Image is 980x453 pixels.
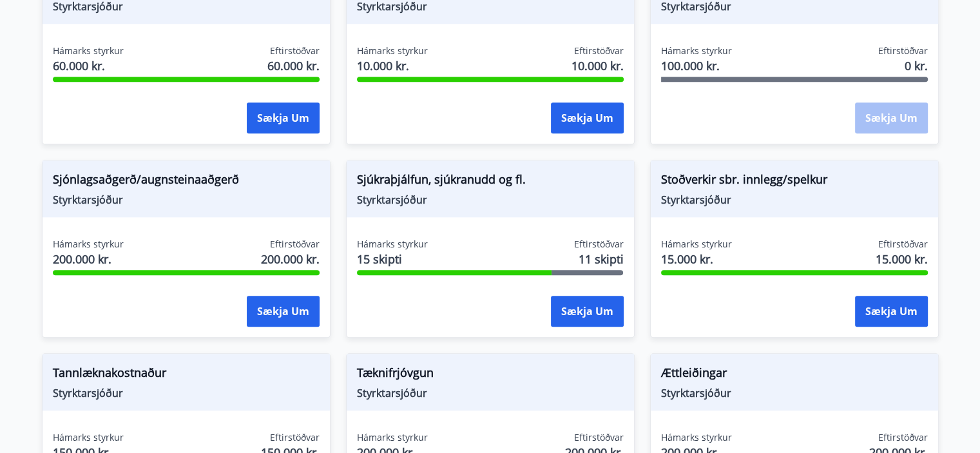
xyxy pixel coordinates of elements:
span: Hámarks styrkur [661,431,732,444]
span: Tæknifrjóvgun [357,364,624,386]
span: Eftirstöðvar [878,238,928,251]
span: 15.000 kr. [876,251,928,267]
button: Sækja um [855,296,928,327]
span: 15.000 kr. [661,251,732,267]
span: Styrktarsjóður [661,386,928,400]
span: Styrktarsjóður [357,193,624,207]
span: Eftirstöðvar [878,431,928,444]
button: Sækja um [551,102,624,133]
span: 15 skipti [357,251,428,267]
span: 200.000 kr. [53,251,124,267]
span: Styrktarsjóður [357,386,624,400]
span: Sjónlagsaðgerð/augnsteinaaðgerð [53,171,320,193]
span: 10.000 kr. [357,57,428,74]
span: Hámarks styrkur [357,431,428,444]
span: 100.000 kr. [661,57,732,74]
button: Sækja um [551,296,624,327]
span: Eftirstöðvar [574,431,624,444]
button: Sækja um [247,296,320,327]
span: Styrktarsjóður [661,193,928,207]
span: 60.000 kr. [53,57,124,74]
span: Styrktarsjóður [53,386,320,400]
span: Hámarks styrkur [53,238,124,251]
span: Sjúkraþjálfun, sjúkranudd og fl. [357,171,624,193]
span: Ættleiðingar [661,364,928,386]
span: Hámarks styrkur [357,44,428,57]
span: Hámarks styrkur [357,238,428,251]
span: Stoðverkir sbr. innlegg/spelkur [661,171,928,193]
span: 11 skipti [579,251,624,267]
span: Styrktarsjóður [53,193,320,207]
span: Hámarks styrkur [53,431,124,444]
span: Eftirstöðvar [574,44,624,57]
span: Eftirstöðvar [270,431,320,444]
span: 10.000 kr. [572,57,624,74]
span: Eftirstöðvar [270,44,320,57]
span: Tannlæknakostnaður [53,364,320,386]
span: Eftirstöðvar [270,238,320,251]
span: Eftirstöðvar [878,44,928,57]
span: Hámarks styrkur [661,44,732,57]
span: 0 kr. [905,57,928,74]
button: Sækja um [247,102,320,133]
span: 60.000 kr. [267,57,320,74]
span: Hámarks styrkur [53,44,124,57]
span: 200.000 kr. [261,251,320,267]
span: Eftirstöðvar [574,238,624,251]
span: Hámarks styrkur [661,238,732,251]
